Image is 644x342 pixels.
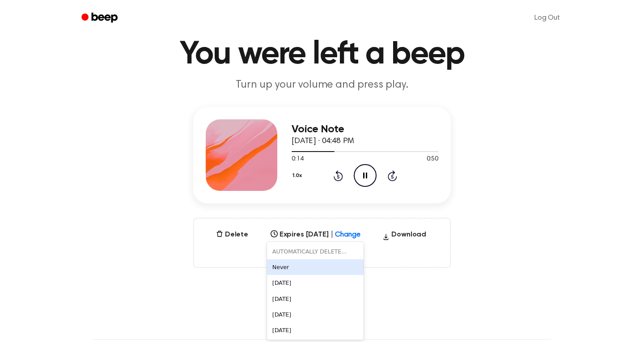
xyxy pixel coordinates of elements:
[292,155,303,164] span: 0:14
[75,9,126,27] a: Beep
[292,168,305,183] button: 1.0x
[205,247,439,256] span: Only visible to you
[267,244,364,259] div: AUTOMATICALLY DELETE...
[212,229,252,240] button: Delete
[93,38,551,71] h1: You were left a beep
[267,291,364,307] div: [DATE]
[267,322,364,338] div: [DATE]
[379,229,430,244] button: Download
[267,307,364,322] div: [DATE]
[292,137,354,145] span: [DATE] · 04:48 PM
[267,275,364,291] div: [DATE]
[267,259,364,275] div: Never
[525,7,569,29] a: Log Out
[292,123,438,135] h3: Voice Note
[427,155,438,164] span: 0:50
[150,78,494,93] p: Turn up your volume and press play.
